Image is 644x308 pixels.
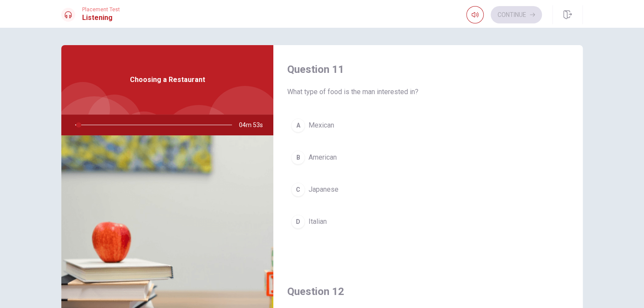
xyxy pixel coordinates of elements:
[309,184,339,195] span: Japanese
[287,62,569,76] h4: Question 11
[291,118,305,132] div: A
[287,147,569,168] button: BAmerican
[309,216,327,227] span: Italian
[82,7,120,13] span: Placement Test
[291,215,305,229] div: D
[309,120,334,131] span: Mexican
[291,151,305,164] div: B
[287,115,569,136] button: AMexican
[130,75,205,85] span: Choosing a Restaurant
[287,211,569,233] button: DItalian
[287,285,569,298] h4: Question 12
[239,115,270,135] span: 04m 53s
[309,152,337,163] span: American
[82,13,120,23] h1: Listening
[287,87,569,97] span: What type of food is the man interested in?
[287,179,569,200] button: CJapanese
[291,183,305,197] div: C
